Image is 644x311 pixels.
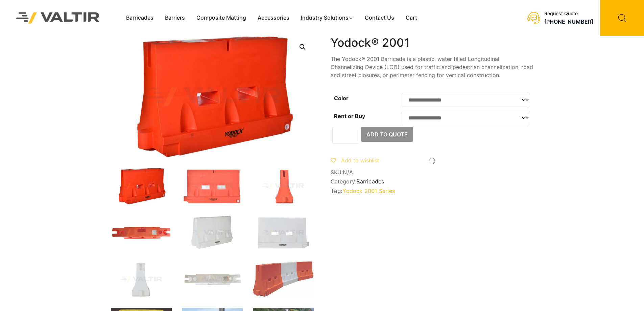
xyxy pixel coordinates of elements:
[400,13,423,23] a: Cart
[331,187,533,194] span: Tag:
[120,13,159,23] a: Barricades
[182,168,243,204] img: 2001_Org_Front.jpg
[7,3,109,32] img: Valtir Rentals
[342,187,395,194] a: Yodock 2001 Series
[159,13,191,23] a: Barriers
[544,18,593,25] a: [PHONE_NUMBER]
[295,13,359,23] a: Industry Solutions
[253,168,314,204] img: 2001_Org_Side.jpg
[334,95,349,102] label: Color
[111,215,172,251] img: 2001_Org_Top.jpg
[253,261,314,297] img: yodock-2001-barrier-7.jpg
[544,11,593,17] div: Request Quote
[334,113,365,119] label: Rent or Buy
[331,169,533,176] span: SKU:
[182,215,243,251] img: 2001_Nat_3Q-1.jpg
[361,127,413,142] button: Add to Quote
[191,13,252,23] a: Composite Matting
[332,127,359,144] input: Product quantity
[331,36,533,50] h1: Yodock® 2001
[252,13,295,23] a: Accessories
[356,178,384,185] a: Barricades
[343,169,353,176] span: N/A
[331,55,533,79] p: The Yodock® 2001 Barricade is a plastic, water filled Longitudinal Channelizing Device (LCD) used...
[182,261,243,298] img: 2001_Nat_Top.jpg
[359,13,400,23] a: Contact Us
[331,178,533,185] span: Category:
[111,168,172,204] img: 2001_Org_3Q-1.jpg
[111,261,172,298] img: 2001_Nat_Side.jpg
[253,215,314,251] img: 2001_Nat_Front.jpg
